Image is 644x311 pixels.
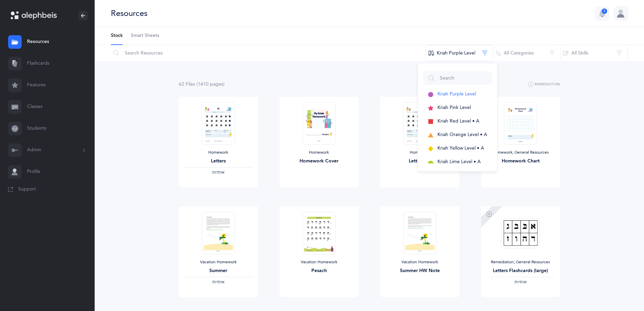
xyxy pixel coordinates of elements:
span: ‫אותיות‬ [212,170,224,175]
button: Kriah Green Level • A [423,169,492,182]
div: Letters [184,158,253,165]
span: 62 File [179,82,195,87]
img: Homework-L1-Letters_EN_thumbnail_1731214302.png [201,102,235,145]
button: Kriah Lime Level • A [423,155,492,169]
img: Summer_L1_LetterFluency_thumbnail_1685022893.png [201,212,235,254]
div: Letters Flashcards (large) [486,267,555,274]
button: Remediation [528,81,560,89]
button: Kriah Yellow Level • A [423,142,492,155]
input: Search Resources [111,45,426,61]
div: Summer HW Note [386,267,454,274]
div: Summer [184,267,253,274]
div: Vacation Homework [386,260,454,265]
div: Homework, General Resources [486,150,555,155]
span: Smart Sheets [131,32,159,39]
button: Kriah Purple Level [426,45,493,61]
img: Alternate_Summer_Note_thumbnail_1749564978.png [403,212,436,254]
span: (1410 page ) [196,82,224,87]
div: Vacation Homework [184,260,253,265]
span: Kriah Yellow Level • A [437,146,484,151]
button: Kriah Orange Level • A [423,128,492,142]
input: Search [423,71,492,85]
img: Pesach_EN_thumbnail_1743021875.png [302,212,335,254]
div: Remediation, General Resources [486,260,555,265]
span: Kriah Pink Level [437,105,471,110]
span: Kriah Orange Level • A [437,132,487,137]
span: Kriah Lime Level • A [437,159,481,164]
span: Kriah Purple Level [437,91,476,97]
button: Kriah Purple Level [423,88,492,101]
button: 2 [595,7,609,20]
div: Homework [184,150,253,155]
div: Letters (K) [386,158,454,165]
div: Homework Chart [486,158,555,165]
span: Support [18,186,36,193]
div: Homework [386,150,454,155]
img: My_Homework_Chart_1_thumbnail_1716209946.png [504,102,537,145]
div: Resources [111,8,147,19]
span: s [193,82,195,87]
div: Vacation Homework [285,260,353,265]
div: Pesach [285,267,353,274]
img: Homework-L1-Letters__K_EN_thumbnail_1753887655.png [403,102,436,145]
div: Homework [285,150,353,155]
img: Letters_flashcards_Large_thumbnail_1612303125.png [501,218,540,248]
span: s [221,82,223,87]
div: 2 [602,8,607,14]
span: ‫אותיות‬ [515,280,527,284]
button: All Categories [493,45,560,61]
button: All Skills [560,45,628,61]
span: ‫אותיות‬ [212,280,224,284]
img: Homework-Cover-EN_thumbnail_1597602968.png [302,102,335,145]
div: Homework Cover [285,158,353,165]
span: Kriah Red Level • A [437,118,479,124]
button: Kriah Red Level • A [423,115,492,128]
button: Kriah Pink Level [423,101,492,115]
